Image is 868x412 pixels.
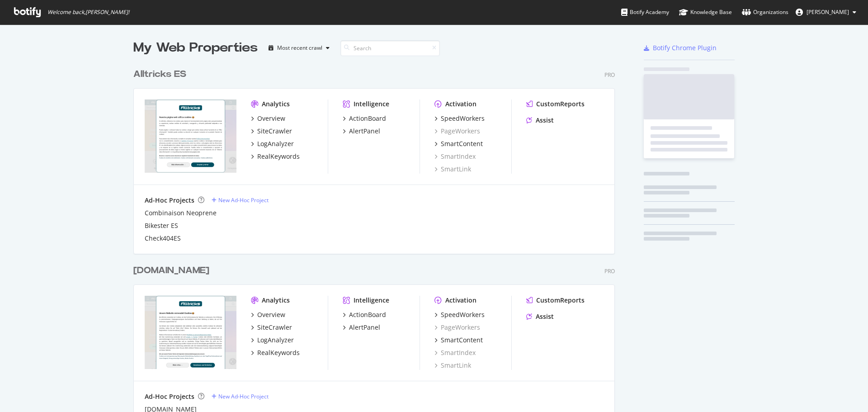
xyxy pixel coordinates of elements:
div: Analytics [262,296,290,305]
div: RealKeywords [257,348,300,357]
a: LogAnalyzer [251,139,294,148]
a: SmartLink [434,361,471,370]
div: AlertPanel [349,127,380,136]
a: SmartLink [434,165,471,174]
div: Intelligence [354,296,389,305]
a: Botify Chrome Plugin [644,43,717,52]
a: Overview [251,114,285,123]
a: SiteCrawler [251,323,292,332]
a: RealKeywords [251,348,300,357]
a: Bikester ES [145,221,178,230]
div: Overview [257,310,285,319]
div: Pro [604,71,615,79]
div: My Web Properties [133,39,258,57]
div: RealKeywords [257,152,300,161]
a: SmartIndex [434,152,476,161]
div: ActionBoard [349,310,386,319]
div: Organizations [742,8,788,17]
a: [DOMAIN_NAME] [133,264,213,277]
img: alltricks.es [145,99,236,173]
div: SiteCrawler [257,323,292,332]
div: [DOMAIN_NAME] [133,264,209,277]
div: LogAnalyzer [257,139,294,148]
div: Ad-Hoc Projects [145,196,194,205]
button: Most recent crawl [265,41,333,55]
div: Activation [445,99,476,109]
a: AlertPanel [343,323,380,332]
div: ActionBoard [349,114,386,123]
a: Combinaison Neoprene [145,208,217,218]
div: Botify Academy [621,8,669,17]
a: PageWorkers [434,323,480,332]
a: Assist [526,116,554,125]
a: SmartContent [434,336,483,345]
div: Activation [445,296,476,305]
div: Analytics [262,99,290,109]
div: SiteCrawler [257,127,292,136]
div: Overview [257,114,285,123]
a: SmartContent [434,139,483,148]
a: LogAnalyzer [251,336,294,345]
a: RealKeywords [251,152,300,161]
a: ActionBoard [343,310,386,319]
div: CustomReports [536,296,585,305]
div: Knowledge Base [679,8,732,17]
div: Intelligence [354,99,389,109]
a: Check404ES [145,234,181,243]
div: Botify Chrome Plugin [653,43,717,52]
button: [PERSON_NAME] [788,5,863,19]
div: Assist [536,116,554,125]
a: SpeedWorkers [434,114,485,123]
div: SpeedWorkers [441,114,485,123]
a: SiteCrawler [251,127,292,136]
div: New Ad-Hoc Project [218,196,269,204]
a: Assist [526,312,554,321]
div: New Ad-Hoc Project [218,393,269,400]
div: AlertPanel [349,323,380,332]
div: Pro [604,267,615,275]
span: Antonin Anger [807,8,849,16]
a: New Ad-Hoc Project [212,196,269,204]
div: LogAnalyzer [257,336,294,345]
div: SmartContent [441,139,483,148]
div: CustomReports [536,99,585,109]
div: Ad-Hoc Projects [145,392,194,401]
div: SpeedWorkers [441,310,485,319]
span: Welcome back, [PERSON_NAME] ! [47,9,129,16]
div: SmartContent [441,336,483,345]
div: Alltricks ES [133,68,186,81]
img: alltricks.de [145,296,236,369]
a: CustomReports [526,99,585,109]
a: New Ad-Hoc Project [212,393,269,400]
div: Most recent crawl [277,45,322,51]
a: PageWorkers [434,127,480,136]
a: Overview [251,310,285,319]
a: SpeedWorkers [434,310,485,319]
a: AlertPanel [343,127,380,136]
a: SmartIndex [434,348,476,357]
a: Alltricks ES [133,68,190,81]
div: Assist [536,312,554,321]
input: Search [340,40,440,56]
a: CustomReports [526,296,585,305]
a: ActionBoard [343,114,386,123]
